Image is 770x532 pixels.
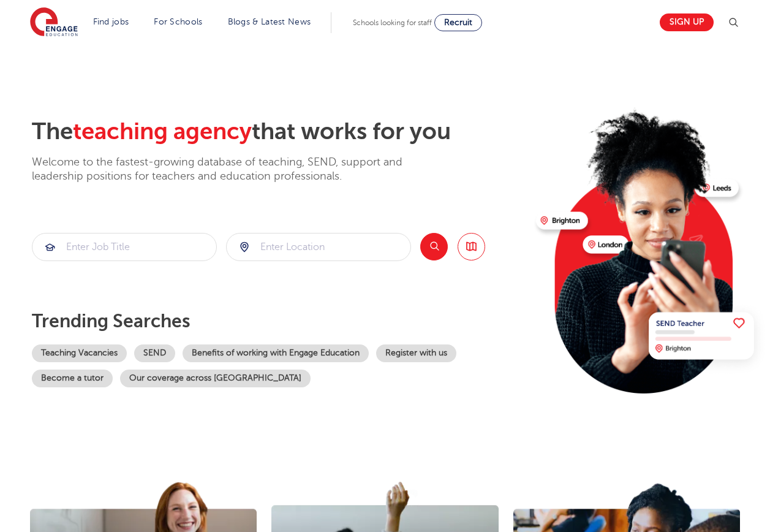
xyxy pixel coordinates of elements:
[154,17,202,26] a: For Schools
[420,233,448,260] button: Search
[227,234,410,260] input: Submit
[30,7,78,38] img: Engage Education
[32,233,217,261] div: Submit
[353,18,432,27] span: Schools looking for staff
[183,344,369,362] a: Benefits of working with Engage Education
[376,344,456,362] a: Register with us
[120,370,311,387] a: Our coverage across [GEOGRAPHIC_DATA]
[228,17,311,26] a: Blogs & Latest News
[32,155,436,184] p: Welcome to the fastest-growing database of teaching, SEND, support and leadership positions for t...
[32,344,127,362] a: Teaching Vacancies
[32,310,526,332] p: Trending searches
[93,17,129,26] a: Find jobs
[32,234,216,260] input: Submit
[226,233,411,261] div: Submit
[434,14,482,31] a: Recruit
[444,18,472,27] span: Recruit
[134,344,175,362] a: SEND
[32,370,113,387] a: Become a tutor
[660,13,714,31] a: Sign up
[73,118,252,145] span: teaching agency
[32,118,526,146] h2: The that works for you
